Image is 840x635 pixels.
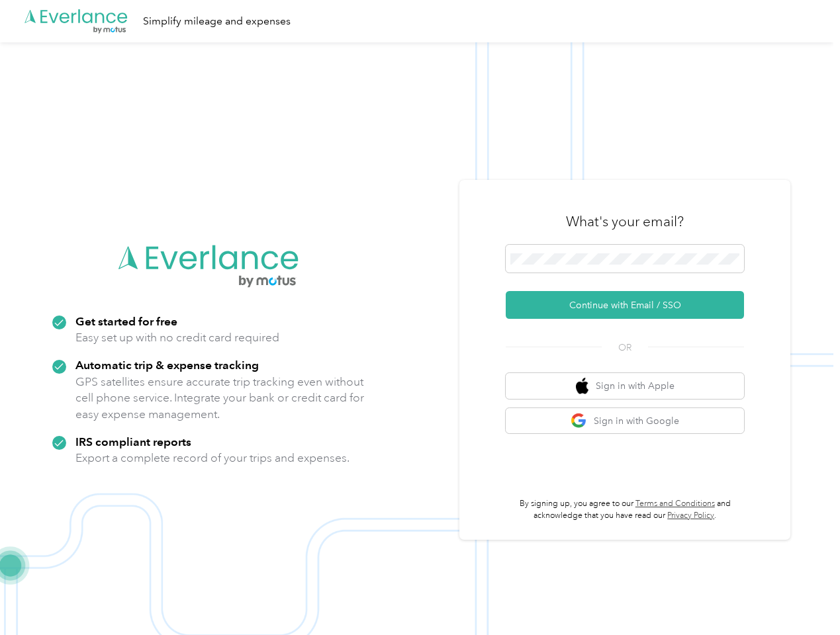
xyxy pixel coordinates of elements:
img: google logo [571,413,587,429]
div: Simplify mileage and expenses [143,13,291,30]
p: Export a complete record of your trips and expenses. [75,450,350,466]
strong: IRS compliant reports [75,435,191,448]
img: apple logo [576,378,589,394]
strong: Automatic trip & expense tracking [75,358,259,372]
button: apple logoSign in with Apple [506,373,744,399]
button: Continue with Email / SSO [506,291,744,319]
a: Terms and Conditions [635,499,715,509]
strong: Get started for free [75,314,177,328]
span: OR [602,341,648,355]
a: Privacy Policy [667,511,714,521]
h3: What's your email? [566,212,684,231]
p: By signing up, you agree to our and acknowledge that you have read our . [506,498,744,521]
p: GPS satellites ensure accurate trip tracking even without cell phone service. Integrate your bank... [75,374,365,423]
button: google logoSign in with Google [506,408,744,434]
p: Easy set up with no credit card required [75,329,279,346]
